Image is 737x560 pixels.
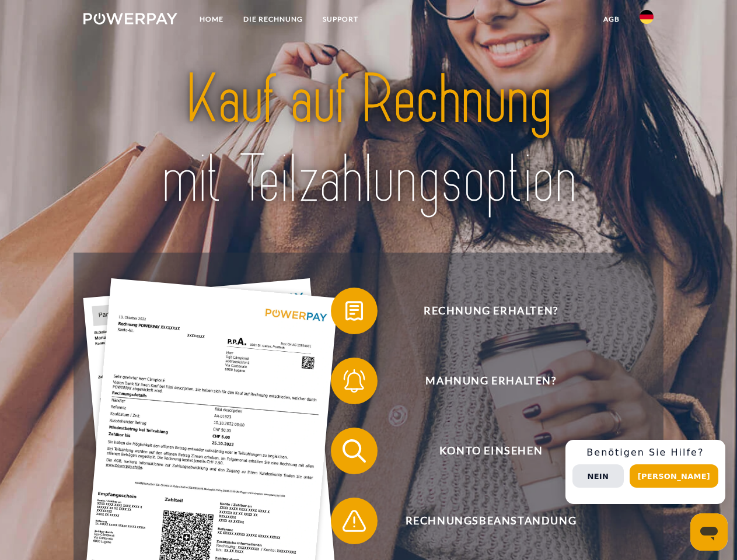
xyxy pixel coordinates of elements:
div: Schnellhilfe [565,440,725,504]
img: qb_search.svg [340,436,369,466]
h3: Benötigen Sie Hilfe? [572,447,718,459]
button: Nein [572,464,624,488]
img: qb_bill.svg [340,296,369,325]
button: Konto einsehen [331,428,634,474]
iframe: Schaltfläche zum Öffnen des Messaging-Fensters [690,513,728,551]
a: SUPPORT [313,9,368,30]
img: title-powerpay_de.svg [111,56,626,223]
span: Konto einsehen [348,428,634,474]
img: qb_warning.svg [340,506,369,535]
span: Rechnung erhalten? [348,288,634,334]
a: Home [190,9,233,30]
button: Rechnungsbeanstandung [331,498,634,544]
button: Mahnung erhalten? [331,358,634,404]
span: Mahnung erhalten? [348,358,634,404]
a: agb [593,9,630,30]
img: de [640,10,654,24]
span: Rechnungsbeanstandung [348,498,634,544]
button: Rechnung erhalten? [331,288,634,334]
button: [PERSON_NAME] [630,464,718,488]
img: qb_bell.svg [340,366,369,395]
img: logo-powerpay-white.svg [83,13,177,24]
a: DIE RECHNUNG [233,9,313,30]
